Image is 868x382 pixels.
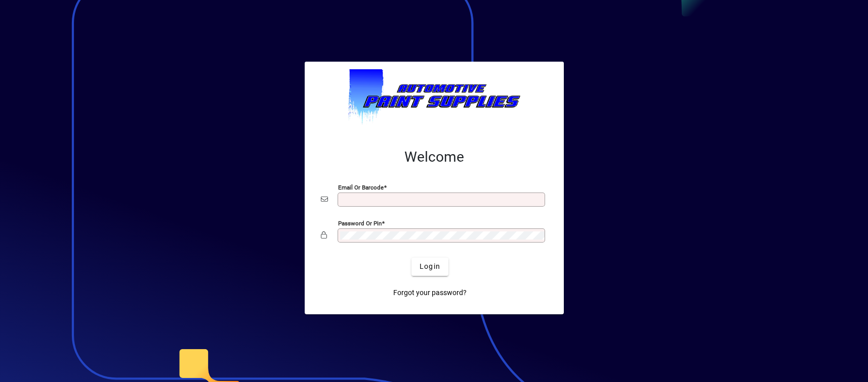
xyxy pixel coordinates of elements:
button: Login [411,258,448,276]
a: Forgot your password? [389,284,471,302]
span: Forgot your password? [393,288,467,298]
mat-label: Password or Pin [338,219,382,226]
mat-label: Email or Barcode [338,183,384,190]
h2: Welcome [321,149,548,166]
span: Login [420,261,440,272]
